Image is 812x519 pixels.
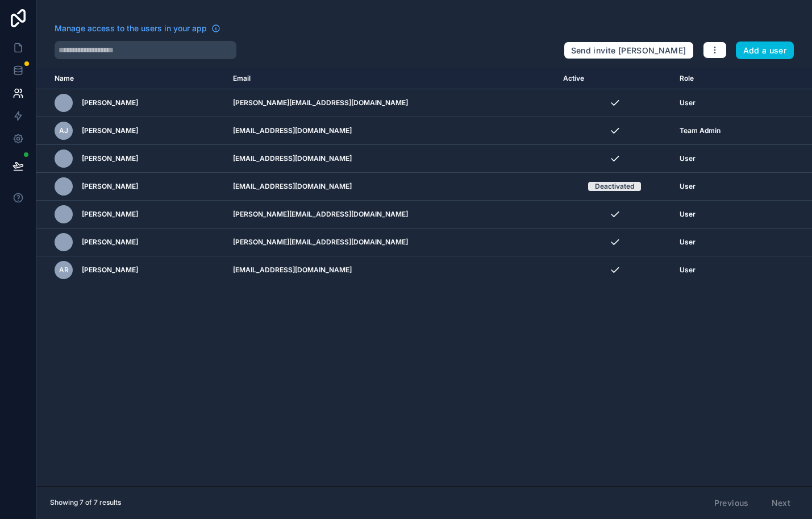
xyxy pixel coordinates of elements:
[59,265,69,275] span: AR
[680,182,696,191] span: User
[673,68,768,89] th: Role
[36,68,226,89] th: Name
[556,68,673,89] th: Active
[59,126,68,135] span: AJ
[82,126,138,135] span: [PERSON_NAME]
[82,238,138,247] span: [PERSON_NAME]
[736,41,794,60] button: Add a user
[226,256,556,284] td: [EMAIL_ADDRESS][DOMAIN_NAME]
[680,265,696,275] span: User
[564,41,694,60] button: Send invite [PERSON_NAME]
[226,117,556,145] td: [EMAIL_ADDRESS][DOMAIN_NAME]
[226,68,556,89] th: Email
[82,210,138,219] span: [PERSON_NAME]
[680,126,721,135] span: Team Admin
[82,265,138,275] span: [PERSON_NAME]
[50,498,121,507] span: Showing 7 of 7 results
[680,98,696,107] span: User
[595,182,634,191] div: Deactivated
[226,201,556,229] td: [PERSON_NAME][EMAIL_ADDRESS][DOMAIN_NAME]
[226,89,556,117] td: [PERSON_NAME][EMAIL_ADDRESS][DOMAIN_NAME]
[226,229,556,256] td: [PERSON_NAME][EMAIL_ADDRESS][DOMAIN_NAME]
[82,182,138,191] span: [PERSON_NAME]
[226,173,556,201] td: [EMAIL_ADDRESS][DOMAIN_NAME]
[680,154,696,163] span: User
[82,154,138,163] span: [PERSON_NAME]
[226,145,556,173] td: [EMAIL_ADDRESS][DOMAIN_NAME]
[82,98,138,107] span: [PERSON_NAME]
[55,23,220,34] a: Manage access to the users in your app
[55,23,207,34] span: Manage access to the users in your app
[36,68,812,486] div: scrollable content
[680,238,696,247] span: User
[680,210,696,219] span: User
